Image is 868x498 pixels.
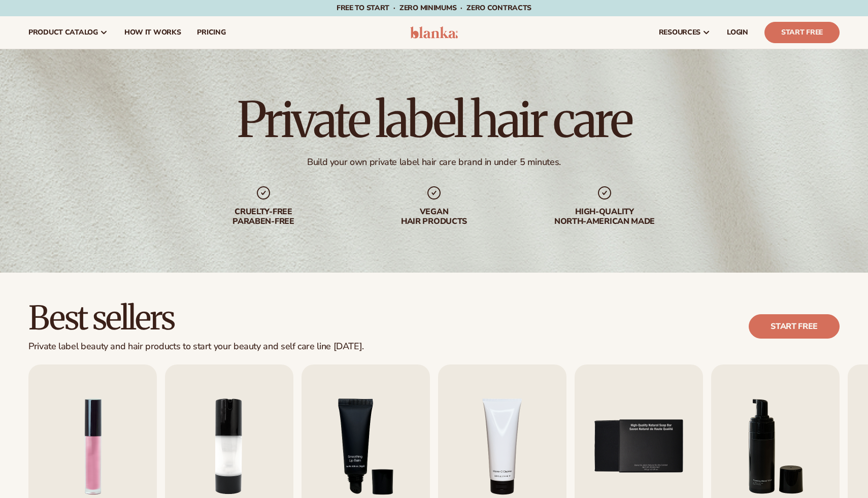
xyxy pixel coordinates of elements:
h2: Best sellers [28,301,364,335]
h1: Private label hair care [237,95,631,144]
a: How It Works [116,16,189,49]
a: Start free [749,314,840,339]
span: How It Works [124,28,181,37]
div: Private label beauty and hair products to start your beauty and self care line [DATE]. [28,341,364,352]
span: pricing [197,28,225,37]
div: cruelty-free paraben-free [198,207,328,226]
a: pricing [189,16,233,49]
a: product catalog [20,16,116,49]
a: resources [651,16,719,49]
div: Build your own private label hair care brand in under 5 minutes. [307,156,561,168]
a: LOGIN [719,16,756,49]
span: Free to start · ZERO minimums · ZERO contracts [337,3,531,13]
div: High-quality North-american made [540,207,670,226]
img: logo [410,26,458,39]
span: product catalog [28,28,98,37]
a: Start Free [764,22,840,43]
span: resources [659,28,700,37]
span: LOGIN [727,28,748,37]
div: Vegan hair products [369,207,499,226]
